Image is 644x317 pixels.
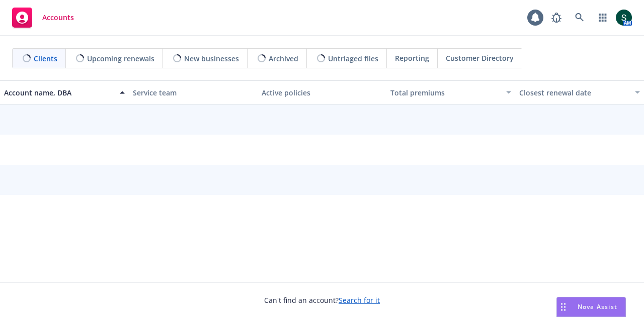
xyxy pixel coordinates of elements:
[557,297,570,316] div: Drag to move
[386,80,515,104] button: Total premiums
[258,80,386,104] button: Active policies
[616,10,632,26] img: photo
[339,295,380,305] a: Search for it
[395,53,429,63] span: Reporting
[42,14,74,22] span: Accounts
[446,53,514,63] span: Customer Directory
[546,8,567,28] a: Report a Bug
[556,297,626,317] button: Nova Assist
[570,8,590,28] a: Search
[269,53,298,64] span: Archived
[593,8,613,28] a: Switch app
[8,4,78,32] a: Accounts
[519,87,629,98] div: Closest renewal date
[264,295,380,305] span: Can't find an account?
[129,80,258,104] button: Service team
[578,302,617,311] span: Nova Assist
[515,80,644,104] button: Closest renewal date
[87,53,154,64] span: Upcoming renewals
[390,87,500,98] div: Total premiums
[34,53,57,64] span: Clients
[184,53,239,64] span: New businesses
[262,87,382,98] div: Active policies
[328,53,378,64] span: Untriaged files
[4,87,114,98] div: Account name, DBA
[133,87,254,98] div: Service team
